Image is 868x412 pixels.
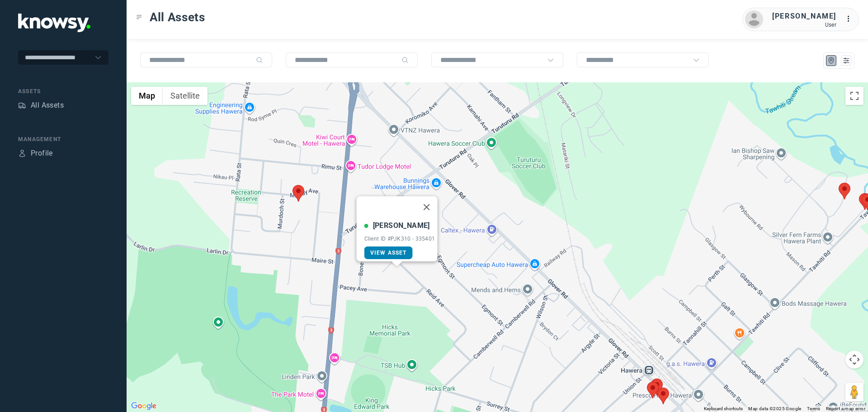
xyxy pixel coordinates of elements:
div: [PERSON_NAME] [373,220,430,231]
div: Search [256,57,263,64]
a: ProfileProfile [18,148,53,159]
div: List [842,57,850,65]
span: View Asset [370,250,407,256]
div: : [845,14,856,24]
button: Show street map [131,87,163,105]
a: AssetsAll Assets [18,100,64,111]
a: Report a map error [826,406,865,411]
a: Open this area in Google Maps (opens a new window) [129,400,159,412]
tspan: ... [846,15,855,22]
div: Search [401,57,409,64]
button: Drag Pegman onto the map to open Street View [845,383,863,401]
button: Toggle fullscreen view [845,87,863,105]
div: Profile [18,149,26,157]
img: Application Logo [18,14,90,32]
div: Management [18,135,108,143]
button: Keyboard shortcuts [704,406,743,412]
button: Show satellite imagery [163,87,208,105]
div: [PERSON_NAME] [772,11,836,22]
img: Google [129,400,159,412]
button: Map camera controls [845,350,863,369]
a: Terms (opens in new tab) [807,406,821,411]
div: Toggle Menu [136,14,142,20]
div: User [772,22,836,28]
span: Map data ©2025 Google [748,406,801,411]
div: Assets [18,101,26,109]
div: : [845,14,856,26]
div: Map [827,57,835,65]
span: All Assets [150,9,205,25]
button: Close [415,196,437,218]
div: Assets [18,87,108,95]
img: avatar.png [745,10,763,28]
div: All Assets [31,100,64,111]
a: View Asset [364,246,413,259]
div: Profile [31,148,53,159]
div: Client ID #PJK310 - 335401 [364,236,435,242]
